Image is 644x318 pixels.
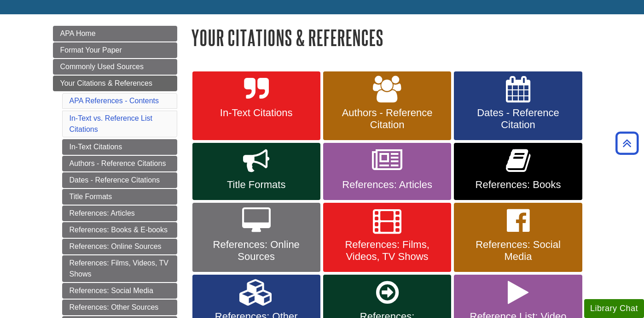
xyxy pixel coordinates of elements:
span: Commonly Used Sources [60,63,144,71]
a: In-Text Citations [192,71,320,141]
a: References: Social Media [62,283,177,299]
span: Your Citations & References [60,79,152,87]
a: References: Books & E-books [62,222,177,238]
a: Authors - Reference Citations [62,156,177,171]
a: Format Your Paper [53,42,177,58]
span: Dates - Reference Citation [461,107,575,131]
button: Library Chat [584,299,644,318]
span: References: Social Media [461,239,575,263]
a: References: Social Media [454,203,582,272]
span: In-Text Citations [199,107,313,119]
a: References: Books [454,143,582,200]
span: Format Your Paper [60,46,122,54]
span: References: Films, Videos, TV Shows [330,239,444,263]
a: Commonly Used Sources [53,59,177,75]
a: References: Other Sources [62,300,177,315]
a: Title Formats [192,143,320,200]
a: References: Films, Videos, TV Shows [323,203,451,272]
a: Dates - Reference Citation [454,71,582,141]
a: Your Citations & References [53,76,177,91]
a: APA Home [53,26,177,41]
a: In-Text vs. Reference List Citations [70,114,153,133]
a: Back to Top [612,137,642,149]
a: In-Text Citations [62,139,177,155]
h1: Your Citations & References [191,26,592,49]
a: References: Articles [323,143,451,200]
span: References: Articles [330,179,444,191]
a: References: Articles [62,206,177,221]
span: Authors - Reference Citation [330,107,444,131]
a: References: Online Sources [62,239,177,254]
span: Title Formats [199,179,313,191]
a: References: Films, Videos, TV Shows [62,255,177,282]
a: APA References - Contents [70,97,159,105]
span: APA Home [60,29,96,37]
a: Dates - Reference Citations [62,172,177,188]
a: References: Online Sources [192,203,320,272]
a: Authors - Reference Citation [323,71,451,141]
span: References: Books [461,179,575,191]
a: Title Formats [62,189,177,205]
span: References: Online Sources [199,239,313,263]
